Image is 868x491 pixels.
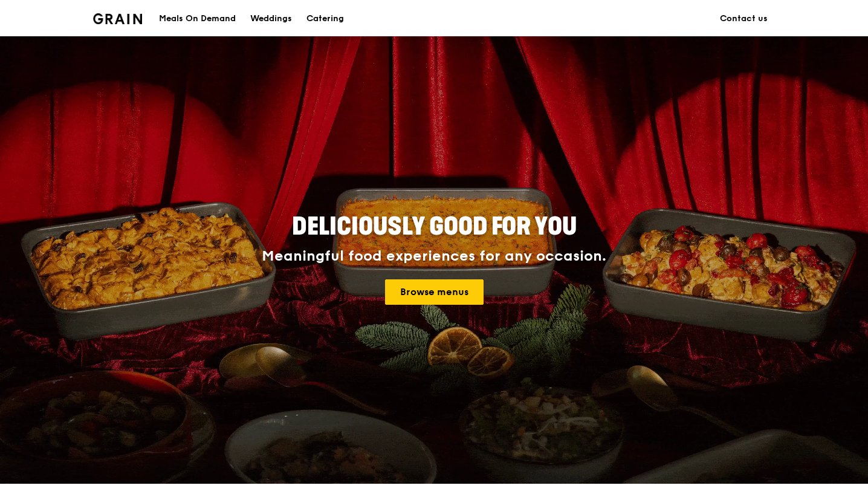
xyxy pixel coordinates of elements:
div: Catering [306,1,344,37]
div: Weddings [250,1,292,37]
a: Browse menus [385,279,484,305]
span: Deliciously good for you [292,212,577,241]
a: Contact us [713,1,775,37]
div: Meaningful food experiences for any occasion. [216,248,652,265]
img: Grain [93,13,142,24]
a: Catering [299,1,351,37]
a: Weddings [243,1,299,37]
div: Meals On Demand [159,1,236,37]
